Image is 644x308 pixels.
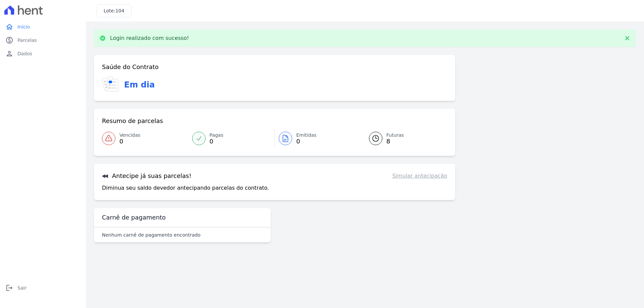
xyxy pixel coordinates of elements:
[3,47,83,60] a: personDados
[386,132,404,139] span: Futuras
[102,63,159,71] h3: Saúde do Contrato
[5,284,13,292] i: logout
[5,50,13,58] i: person
[119,139,140,144] span: 0
[17,50,32,57] span: Dados
[115,8,124,13] span: 104
[210,132,223,139] span: Pagas
[17,37,37,44] span: Parcelas
[17,285,26,291] span: Sair
[3,20,83,34] a: homeInício
[5,36,13,44] i: paid
[361,129,447,148] a: Futuras 8
[102,117,163,125] h3: Resumo de parcelas
[102,184,269,192] p: Diminua seu saldo devedor antecipando parcelas do contrato.
[102,232,201,238] p: Nenhum carnê de pagamento encontrado
[296,139,317,144] span: 0
[119,132,140,139] span: Vencidas
[188,129,275,148] a: Pagas 0
[17,23,30,30] span: Início
[102,172,192,180] h3: Antecipe já suas parcelas!
[3,281,83,295] a: logoutSair
[102,213,166,222] h3: Carnê de pagamento
[110,35,189,42] p: Login realizado com sucesso!
[5,23,13,31] i: home
[386,139,404,144] span: 8
[102,129,188,148] a: Vencidas 0
[210,139,223,144] span: 0
[104,7,124,14] h3: Lote:
[392,172,447,180] a: Simular antecipação
[275,129,361,148] a: Emitidas 0
[124,79,155,91] h3: Em dia
[296,132,317,139] span: Emitidas
[3,34,83,47] a: paidParcelas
